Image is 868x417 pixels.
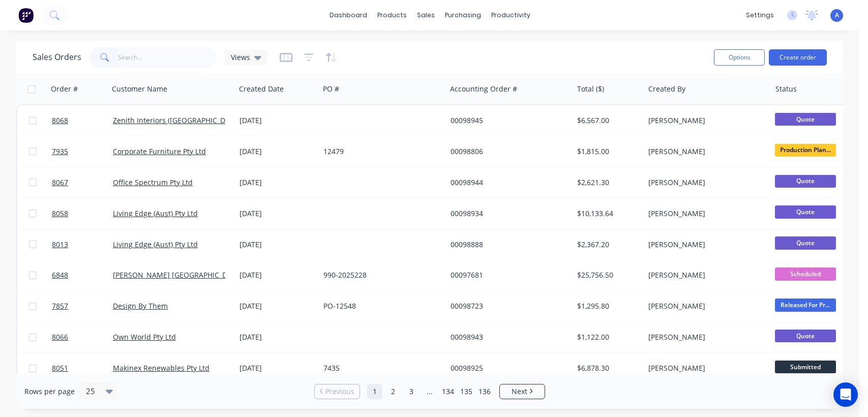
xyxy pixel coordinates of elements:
span: 7935 [52,146,68,157]
a: Page 1 is your current page [367,384,382,399]
div: Accounting Order # [450,84,517,94]
a: Design By Them [113,301,168,311]
a: 8013 [52,229,113,260]
span: Views [231,52,250,63]
a: Page 136 [477,384,492,399]
div: 00098944 [451,177,563,188]
div: $2,367.20 [577,240,637,250]
span: A [835,11,839,20]
a: 6848 [52,260,113,290]
div: [DATE] [240,177,315,188]
a: 8058 [52,198,113,229]
div: PO-12548 [323,301,436,311]
div: $10,133.64 [577,208,637,219]
span: Previous [325,386,354,397]
span: Production Plan... [775,144,836,157]
a: 8066 [52,322,113,352]
span: Released For Pr... [775,299,836,311]
div: Created By [648,84,685,94]
span: 8068 [52,115,68,126]
span: Quote [775,330,836,342]
div: Created Date [239,84,284,94]
div: [PERSON_NAME] [648,301,761,311]
div: [PERSON_NAME] [648,177,761,188]
div: [DATE] [240,146,315,157]
div: purchasing [440,8,486,23]
div: productivity [486,8,535,23]
a: Living Edge (Aust) Pty Ltd [113,208,198,218]
div: $6,567.00 [577,115,637,126]
div: [PERSON_NAME] [648,270,761,280]
a: Zenith Interiors ([GEOGRAPHIC_DATA]) Pty Ltd [113,115,267,125]
span: 8058 [52,208,68,219]
a: Page 135 [459,384,474,399]
div: 00097681 [451,270,563,280]
a: Page 134 [440,384,456,399]
div: 990-2025228 [323,270,436,280]
span: Quote [775,113,836,126]
img: Factory [18,8,34,23]
div: [DATE] [240,270,315,280]
span: Quote [775,205,836,218]
div: Order # [51,84,78,94]
div: [PERSON_NAME] [648,208,761,219]
div: Total ($) [577,84,604,94]
div: [PERSON_NAME] [648,363,761,373]
div: PO # [323,84,339,94]
span: 6848 [52,270,68,280]
div: [DATE] [240,363,315,373]
a: Page 2 [385,384,401,399]
a: 7857 [52,291,113,321]
div: settings [741,8,779,23]
div: $1,122.00 [577,332,637,342]
span: Next [512,386,527,397]
div: [DATE] [240,115,315,126]
div: 00098934 [451,208,563,219]
div: Customer Name [112,84,167,94]
a: Office Spectrum Pty Ltd [113,177,193,187]
div: sales [412,8,440,23]
span: 8051 [52,363,68,373]
div: products [372,8,412,23]
div: 00098806 [451,146,563,157]
a: 8051 [52,353,113,383]
div: [DATE] [240,208,315,219]
a: 8067 [52,167,113,198]
div: 00098888 [451,240,563,250]
input: Search... [118,47,217,68]
div: $25,756.50 [577,270,637,280]
ul: Pagination [310,384,549,399]
button: Options [714,49,765,66]
div: Open Intercom Messenger [833,382,858,407]
h1: Sales Orders [33,52,81,62]
a: dashboard [324,8,372,23]
div: Status [775,84,797,94]
div: $6,878.30 [577,363,637,373]
a: Next page [500,386,545,397]
div: 7435 [323,363,436,373]
div: 00098945 [451,115,563,126]
span: Quote [775,236,836,249]
a: Living Edge (Aust) Pty Ltd [113,240,198,249]
div: $1,815.00 [577,146,637,157]
a: Makinex Renewables Pty Ltd [113,363,209,373]
div: [PERSON_NAME] [648,146,761,157]
a: Page 3 [404,384,419,399]
div: 00098925 [451,363,563,373]
div: 12479 [323,146,436,157]
a: [PERSON_NAME] [GEOGRAPHIC_DATA] [113,270,242,280]
div: $1,295.80 [577,301,637,311]
div: [DATE] [240,332,315,342]
span: 8013 [52,240,68,250]
span: 8067 [52,177,68,188]
div: [PERSON_NAME] [648,332,761,342]
a: 8068 [52,105,113,136]
div: 00098943 [451,332,563,342]
span: 7857 [52,301,68,311]
a: Corporate Furniture Pty Ltd [113,146,206,156]
div: $2,621.30 [577,177,637,188]
span: Quote [775,175,836,188]
div: [DATE] [240,240,315,250]
a: Previous page [315,386,360,397]
div: 00098723 [451,301,563,311]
